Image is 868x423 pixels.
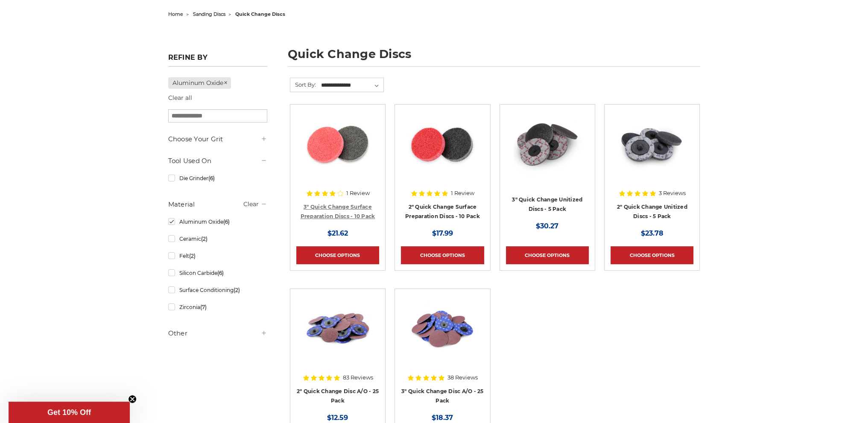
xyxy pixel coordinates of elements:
a: Choose Options [401,246,484,264]
a: 3 inch surface preparation discs [296,111,379,193]
a: Felt [168,248,267,263]
span: (6) [208,175,214,181]
a: Choose Options [611,246,693,264]
h5: Material [168,199,267,210]
h5: Refine by [168,53,267,67]
a: 3-inch aluminum oxide quick change sanding discs for sanding and deburring [401,295,484,378]
a: Zirconia [168,300,267,315]
a: sanding discs [193,11,225,17]
h5: Tool Used On [168,156,267,166]
span: 83 Reviews [343,375,373,380]
img: 2 inch surface preparation discs [408,111,476,179]
h5: Choose Your Grit [168,134,267,144]
a: Choose Options [506,246,589,264]
span: $21.62 [327,229,348,237]
span: $23.78 [641,229,663,237]
a: Die Grinder [168,171,267,186]
img: 3" Quick Change Unitized Discs - 5 Pack [513,111,582,179]
span: (2) [201,236,207,242]
img: 3-inch aluminum oxide quick change sanding discs for sanding and deburring [408,295,476,363]
label: Sort By: [290,78,316,91]
button: Close teaser [128,395,137,403]
a: 2" Quick Change Disc A/O - 25 Pack [297,388,379,404]
span: (2) [233,287,240,293]
span: $12.59 [327,414,348,422]
a: Clear [243,200,259,208]
span: $30.27 [536,222,558,230]
span: (6) [223,219,229,225]
span: $18.37 [432,414,453,422]
a: 3" Quick Change Disc A/O - 25 Pack [401,388,483,404]
span: 3 Reviews [659,190,686,196]
a: 2 inch surface preparation discs [401,111,484,193]
a: Surface Conditioning [168,283,267,298]
h5: Other [168,328,267,338]
span: Get 10% Off [47,408,91,417]
a: Clear all [168,94,192,102]
a: Aluminum Oxide [168,214,267,229]
a: home [168,11,183,17]
div: Get 10% OffClose teaser [9,402,130,423]
img: 3 inch surface preparation discs [304,111,372,179]
img: 2" Quick Change Unitized Discs - 5 Pack [618,111,686,179]
span: (2) [189,253,195,259]
a: 3" Quick Change Surface Preparation Discs - 10 Pack [300,204,375,220]
span: quick change discs [235,11,285,17]
a: Aluminum Oxide [168,77,231,89]
span: (6) [217,270,223,276]
a: 2 inch red aluminum oxide quick change sanding discs for metalwork [296,295,379,378]
a: 3" Quick Change Unitized Discs - 5 Pack [512,196,582,213]
span: 1 Review [451,190,474,196]
a: Silicon Carbide [168,265,267,280]
span: (7) [200,304,206,310]
a: Choose Options [296,246,379,264]
span: $17.99 [432,229,453,237]
a: 2" Quick Change Surface Preparation Discs - 10 Pack [405,204,480,220]
a: 2" Quick Change Unitized Discs - 5 Pack [611,111,693,193]
a: 3" Quick Change Unitized Discs - 5 Pack [506,111,589,193]
a: 2" Quick Change Unitized Discs - 5 Pack [617,204,687,220]
img: 2 inch red aluminum oxide quick change sanding discs for metalwork [304,295,372,363]
span: 38 Reviews [447,375,478,380]
span: 1 Review [346,190,370,196]
a: Ceramic [168,231,267,246]
select: Sort By: [320,79,383,92]
h1: quick change discs [288,48,700,67]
